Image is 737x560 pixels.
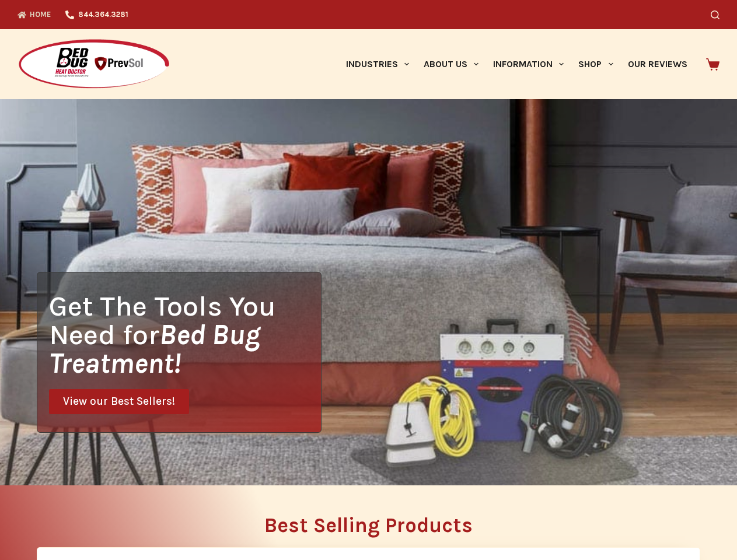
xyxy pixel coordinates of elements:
a: Our Reviews [620,29,694,99]
h1: Get The Tools You Need for [49,292,321,377]
button: Search [711,10,719,19]
span: View our Best Sellers! [63,396,175,407]
a: Information [486,29,571,99]
a: Shop [571,29,620,99]
a: About Us [416,29,485,99]
nav: Primary [338,29,694,99]
img: Prevsol/Bed Bug Heat Doctor [18,38,170,90]
a: View our Best Sellers! [49,389,189,414]
h2: Best Selling Products [37,515,700,535]
i: Bed Bug Treatment! [49,318,260,380]
a: Industries [338,29,416,99]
